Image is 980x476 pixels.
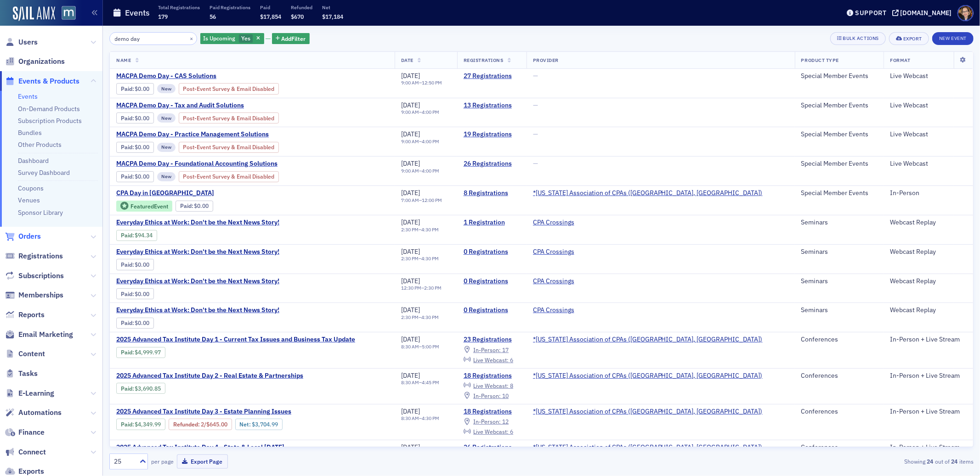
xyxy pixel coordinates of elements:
span: Live Webcast : [473,382,509,389]
time: 4:30 PM [421,226,439,233]
a: Other Products [18,140,62,149]
div: Special Member Events [801,101,878,110]
a: Everyday Ethics at Work: Don't be the Next News Story! [116,277,279,286]
div: – [401,168,439,174]
span: Everyday Ethics at Work: Don't be the Next News Story! [116,306,279,314]
time: 8:30 AM [401,415,419,421]
span: *Maryland Association of CPAs (Timonium, MD) [533,372,763,380]
time: 2:30 PM [401,226,419,233]
a: Coupons [18,184,44,192]
span: [DATE] [401,277,420,285]
div: Seminars [801,248,878,256]
a: 8 Registrations [464,189,520,197]
span: $3,690.85 [135,385,161,392]
span: *Maryland Association of CPAs (Timonium, MD) [533,408,763,416]
div: Webcast Replay [890,306,967,314]
div: Special Member Events [801,130,878,139]
span: $17,184 [322,13,343,20]
a: CPA Crossings [533,277,574,286]
div: Special Member Events [801,189,878,197]
a: Paid [180,202,192,209]
div: Webcast Replay [890,277,967,286]
div: [DOMAIN_NAME] [901,9,952,17]
button: Export Page [177,454,228,469]
div: Support [855,9,887,17]
span: MACPA Demo Day - Tax and Audit Solutions [116,101,271,110]
div: Conferences [801,372,878,380]
a: Memberships [5,290,63,300]
span: MACPA Demo Day - Practice Management Solutions [116,130,271,139]
span: 6 [510,356,513,364]
span: : [121,232,135,239]
span: : [121,319,135,326]
a: Paid [121,232,132,239]
span: Registrations [18,251,63,261]
div: Featured Event [130,204,168,209]
span: CPA Crossings [533,248,591,256]
span: Users [18,37,38,47]
a: *[US_STATE] Association of CPAs ([GEOGRAPHIC_DATA], [GEOGRAPHIC_DATA]) [533,443,763,452]
a: Dashboard [18,157,49,165]
a: Reports [5,310,45,320]
div: – [401,80,442,86]
time: 9:00 AM [401,138,419,145]
span: Content [18,349,45,359]
label: per page [151,457,174,465]
span: 56 [210,13,216,20]
div: In-Person + Live Stream [890,336,967,344]
time: 4:45 PM [422,379,439,386]
div: – [401,256,439,262]
a: 1 Registration [464,218,520,227]
div: – [401,380,439,386]
a: 2025 Advanced Tax Institute Day 4 - State & Local [DATE] [116,443,357,452]
div: – [401,314,439,320]
span: $94.34 [135,232,153,239]
p: Net [322,4,343,11]
span: : [121,85,135,92]
div: Paid: 18 - $369085 [116,383,165,394]
a: *[US_STATE] Association of CPAs ([GEOGRAPHIC_DATA], [GEOGRAPHIC_DATA]) [533,372,763,380]
a: *[US_STATE] Association of CPAs ([GEOGRAPHIC_DATA], [GEOGRAPHIC_DATA]) [533,408,763,416]
a: On-Demand Products [18,105,80,113]
div: Webcast Replay [890,218,967,227]
span: $0.00 [194,202,209,209]
span: Live Webcast : [473,356,509,364]
span: Email Marketing [18,330,73,340]
div: – [401,415,439,421]
a: 19 Registrations [464,130,520,139]
div: New [157,143,176,152]
time: 2:30 PM [424,285,442,291]
span: $0.00 [135,85,150,92]
a: Survey Dashboard [18,168,70,177]
button: [DOMAIN_NAME] [892,10,955,16]
time: 8:30 AM [401,379,419,386]
span: $17,854 [260,13,281,20]
img: SailAMX [62,6,76,20]
div: Yes [200,33,264,45]
a: Content [5,349,45,359]
div: Paid: 14 - $0 [116,112,154,123]
div: In-Person + Live Stream [890,408,967,416]
a: Events & Products [5,76,79,86]
p: Total Registrations [158,4,200,11]
span: In-Person : [473,418,501,425]
a: Orders [5,231,41,241]
div: New [157,84,176,93]
time: 12:30 PM [401,285,421,291]
span: *Maryland Association of CPAs (Timonium, MD) [533,336,763,344]
p: Paid [260,4,281,11]
time: 12:00 PM [422,197,442,203]
time: 9:00 AM [401,79,419,86]
div: Paid: 19 - $0 [116,142,154,153]
span: CPA Crossings [533,306,591,314]
div: Paid: 1 - $9434 [116,230,157,241]
button: × [187,34,196,42]
div: Paid: 26 - $0 [116,171,154,182]
div: Post-Event Survey [179,83,279,94]
time: 4:30 PM [421,314,439,320]
div: Paid: 21 - $434999 [116,419,165,430]
a: 13 Registrations [464,101,520,110]
span: $0.00 [135,144,150,151]
a: Subscription Products [18,117,82,125]
div: Paid: 0 - $0 [116,259,154,270]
